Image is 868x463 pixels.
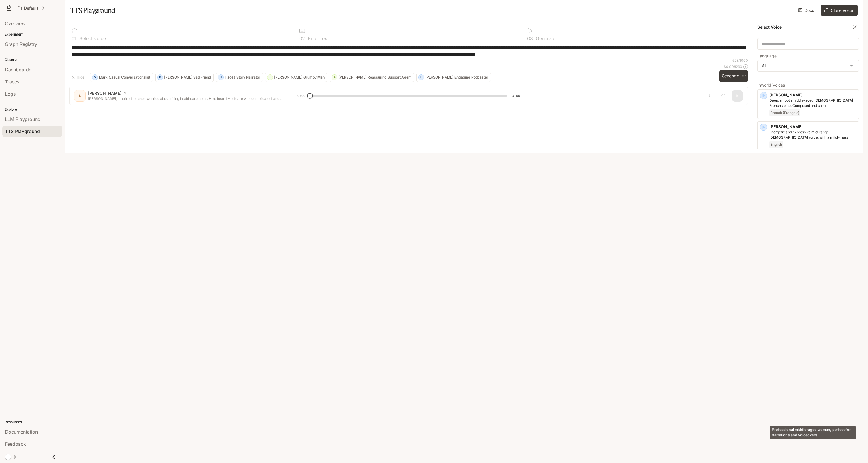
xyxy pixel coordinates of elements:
p: Energetic and expressive mid-range male voice, with a mildly nasal quality [769,130,856,140]
div: M [92,73,98,82]
p: Casual Conversationalist [109,76,150,79]
div: O [158,73,163,82]
span: French (Français) [769,109,800,116]
p: [PERSON_NAME] [274,76,302,79]
p: [PERSON_NAME] [769,92,856,98]
p: [PERSON_NAME] [338,76,366,79]
p: [PERSON_NAME] [164,76,192,79]
p: Language [757,54,777,58]
a: Docs [797,5,816,16]
div: A [332,73,337,82]
p: Default [24,6,38,11]
p: Story Narrator [236,76,260,79]
button: Clone Voice [821,5,858,16]
button: D[PERSON_NAME]Engaging Podcaster [416,73,491,82]
p: Mark [99,76,108,79]
div: Professional middle-aged woman, perfect for narrations and voiceovers [770,426,856,439]
p: Select voice [78,36,106,41]
p: Engaging Podcaster [454,76,488,79]
p: $ 0.006230 [724,64,742,69]
div: H [218,73,223,82]
p: Sad Friend [193,76,211,79]
button: HHadesStory Narrator [216,73,263,82]
p: Enter text [306,36,329,41]
span: English [769,141,783,148]
p: Reassuring Support Agent [368,76,411,79]
p: 0 1 . [72,36,78,41]
p: 0 3 . [527,36,534,41]
p: [PERSON_NAME] [425,76,453,79]
p: Inworld Voices [757,83,859,87]
div: T [267,73,273,82]
button: T[PERSON_NAME]Grumpy Man [265,73,327,82]
div: All [758,60,859,71]
p: 0 2 . [299,36,306,41]
button: All workspaces [15,2,47,14]
p: 623 / 1000 [732,58,748,63]
div: D [419,73,424,82]
p: Hades [225,76,235,79]
p: Grumpy Man [303,76,325,79]
p: ⌘⏎ [741,74,746,78]
button: Hide [69,73,88,82]
button: MMarkCasual Conversationalist [90,73,153,82]
p: Generate [534,36,555,41]
button: Generate⌘⏎ [719,70,748,82]
button: A[PERSON_NAME]Reassuring Support Agent [330,73,414,82]
button: O[PERSON_NAME]Sad Friend [155,73,214,82]
p: [PERSON_NAME] [769,124,856,130]
h1: TTS Playground [70,5,115,16]
p: Deep, smooth middle-aged male French voice. Composed and calm [769,98,856,108]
